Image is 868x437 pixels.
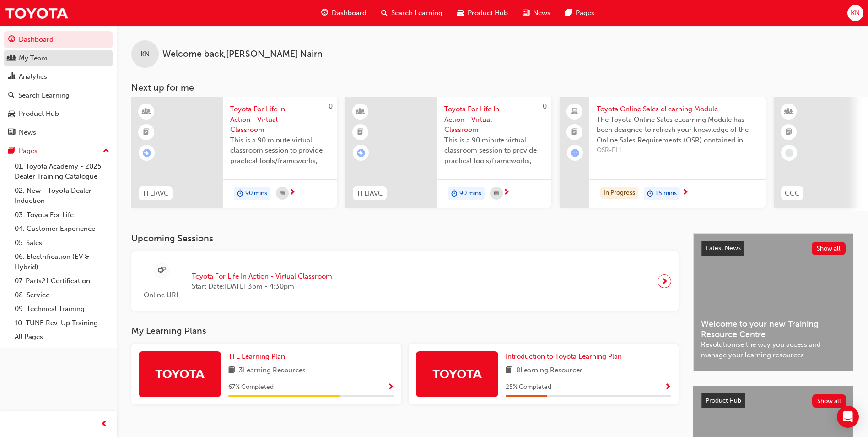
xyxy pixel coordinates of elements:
a: news-iconNews [515,4,558,22]
span: Show Progress [664,383,671,392]
a: Toyota Online Sales eLearning ModuleThe Toyota Online Sales eLearning Module has been designed to... [560,97,766,208]
h3: Next up for me [117,82,868,93]
span: next-icon [682,189,689,197]
span: TFLIAVC [356,188,383,199]
span: search-icon [8,92,15,100]
span: chart-icon [8,73,15,81]
span: Toyota For Life In Action - Virtual Classroom [230,104,330,135]
div: Analytics [19,71,47,82]
a: Dashboard [4,31,113,48]
a: 09. Technical Training [11,302,113,316]
a: Analytics [4,68,113,85]
span: The Toyota Online Sales eLearning Module has been designed to refresh your knowledge of the Onlin... [597,115,758,146]
span: Product Hub [468,8,508,18]
a: Online URLToyota For Life In Action - Virtual ClassroomStart Date:[DATE] 3pm - 4:30pm [139,259,671,304]
span: sessionType_ONLINE_URL-icon [158,265,165,276]
div: Pages [19,146,38,156]
button: Show Progress [664,382,671,393]
a: 07. Parts21 Certification [11,274,113,288]
a: guage-iconDashboard [314,4,374,22]
span: This is a 90 minute virtual classroom session to provide practical tools/frameworks, behaviours a... [444,135,544,166]
span: duration-icon [451,188,458,200]
span: prev-icon [101,419,108,430]
span: pages-icon [8,147,15,155]
button: Pages [4,142,113,159]
a: All Pages [11,330,113,344]
span: 25 % Completed [506,382,551,393]
h3: Upcoming Sessions [131,233,679,244]
a: 06. Electrification (EV & Hybrid) [11,250,113,274]
button: KN [847,5,863,21]
span: booktick-icon [786,126,792,138]
a: 03. Toyota For Life [11,208,113,222]
span: 0 [543,102,547,110]
a: My Team [4,50,113,67]
a: 04. Customer Experience [11,222,113,236]
a: News [4,124,113,141]
span: 15 mins [655,188,677,199]
span: guage-icon [8,36,15,44]
span: Search Learning [391,8,442,18]
span: people-icon [8,55,15,63]
span: Product Hub [706,397,741,404]
a: Introduction to Toyota Learning Plan [506,351,625,362]
span: Welcome to your new Training Resource Centre [701,319,846,339]
a: Product HubShow all [701,393,846,408]
span: KN [851,8,860,18]
span: TFL Learning Plan [228,352,285,361]
span: KN [140,49,150,60]
a: 08. Service [11,288,113,302]
img: Trak [5,3,69,23]
span: 3 Learning Resources [239,365,306,377]
span: news-icon [8,129,15,137]
div: News [19,127,36,138]
span: Toyota Online Sales eLearning Module [597,104,758,115]
span: Online URL [139,290,184,300]
a: car-iconProduct Hub [450,4,515,22]
a: 05. Sales [11,236,113,250]
img: Trak [432,366,482,382]
span: Start Date: [DATE] 3pm - 4:30pm [192,281,332,292]
span: search-icon [381,7,388,19]
span: booktick-icon [571,126,578,138]
span: learningRecordVerb_ATTEMPT-icon [571,149,579,157]
span: 0 [329,102,333,110]
button: DashboardMy TeamAnalyticsSearch LearningProduct HubNews [4,29,113,142]
a: 0TFLIAVCToyota For Life In Action - Virtual ClassroomThis is a 90 minute virtual classroom sessio... [131,97,337,208]
a: TFL Learning Plan [228,351,289,362]
span: Toyota For Life In Action - Virtual Classroom [444,104,544,135]
a: pages-iconPages [558,4,602,22]
a: Product Hub [4,105,113,122]
span: learningRecordVerb_NONE-icon [785,149,793,157]
a: 0TFLIAVCToyota For Life In Action - Virtual ClassroomThis is a 90 minute virtual classroom sessio... [345,97,551,208]
span: duration-icon [237,188,243,200]
div: My Team [19,53,48,64]
span: car-icon [8,110,15,118]
span: 90 mins [459,188,481,199]
span: Introduction to Toyota Learning Plan [506,352,622,361]
span: laptop-icon [571,106,578,118]
a: 01. Toyota Academy - 2025 Dealer Training Catalogue [11,159,113,184]
button: Show Progress [387,382,394,393]
div: Open Intercom Messenger [837,406,859,428]
span: learningResourceType_INSTRUCTOR_LED-icon [143,106,150,118]
span: Toyota For Life In Action - Virtual Classroom [192,271,332,282]
span: book-icon [506,365,512,377]
span: next-icon [661,275,668,288]
span: CCC [785,188,800,199]
a: 02. New - Toyota Dealer Induction [11,184,113,208]
span: This is a 90 minute virtual classroom session to provide practical tools/frameworks, behaviours a... [230,135,330,166]
span: Latest News [706,244,741,252]
span: up-icon [103,145,109,157]
span: Show Progress [387,383,394,392]
span: 90 mins [245,188,267,199]
span: learningResourceType_INSTRUCTOR_LED-icon [786,106,792,118]
span: Dashboard [332,8,367,18]
div: Product Hub [19,109,59,119]
h3: My Learning Plans [131,326,679,336]
span: Welcome back , [PERSON_NAME] Nairn [162,49,323,60]
a: Latest NewsShow all [701,241,846,256]
span: booktick-icon [143,126,150,138]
